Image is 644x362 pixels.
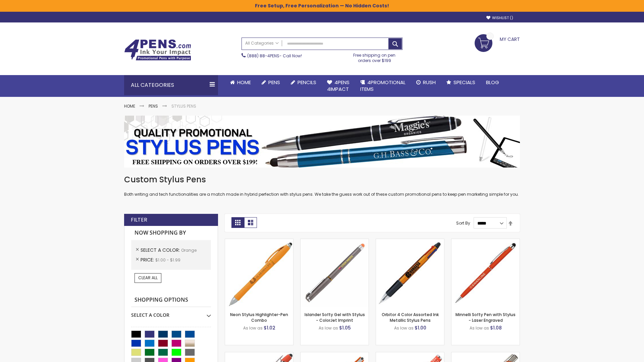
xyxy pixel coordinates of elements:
[225,352,293,358] a: 4P-MS8B-Orange
[141,247,181,253] span: Select A Color
[486,15,513,20] a: Wishlist
[131,293,211,307] strong: Shopping Options
[339,324,351,331] span: $1.05
[376,352,444,358] a: Marin Softy Pen with Stylus - Laser Engraved-Orange
[141,256,155,263] span: Price
[298,79,316,86] span: Pencils
[124,174,520,197] div: Both writing and tech functionalities are a match made in hybrid perfection with stylus pens. We ...
[135,273,161,283] a: Clear All
[225,239,293,307] img: Neon Stylus Highlighter-Pen Combo-Orange
[124,75,218,95] div: All Categories
[225,239,293,244] a: Neon Stylus Highlighter-Pen Combo-Orange
[124,116,520,168] img: Stylus Pens
[451,352,520,358] a: Tres-Chic Softy Brights with Stylus Pen - Laser-Orange
[441,75,481,90] a: Specials
[264,324,275,331] span: $1.02
[230,312,288,323] a: Neon Stylus Highlighter-Pen Combo
[319,325,338,331] span: As low as
[245,41,279,46] span: All Categories
[376,239,444,244] a: Orbitor 4 Color Assorted Ink Metallic Stylus Pens-Orange
[131,307,211,318] div: Select A Color
[243,325,263,331] span: As low as
[360,79,406,93] span: 4PROMOTIONAL ITEMS
[423,79,436,86] span: Rush
[268,79,280,86] span: Pens
[237,79,251,86] span: Home
[346,50,403,63] div: Free shipping on pen orders over $199
[305,312,365,323] a: Islander Softy Gel with Stylus - ColorJet Imprint
[451,239,520,244] a: Minnelli Softy Pen with Stylus - Laser Engraved-Orange
[124,103,135,109] a: Home
[301,239,369,307] img: Islander Softy Gel with Stylus - ColorJet Imprint-Orange
[456,220,470,226] label: Sort By
[247,53,279,59] a: (888) 88-4PENS
[411,75,441,90] a: Rush
[225,75,256,90] a: Home
[355,75,411,97] a: 4PROMOTIONALITEMS
[231,217,244,228] strong: Grid
[301,352,369,358] a: Avendale Velvet Touch Stylus Gel Pen-Orange
[327,79,350,93] span: 4Pens 4impact
[481,75,504,90] a: Blog
[138,275,158,281] span: Clear All
[242,38,282,49] a: All Categories
[490,324,502,331] span: $1.08
[451,239,520,307] img: Minnelli Softy Pen with Stylus - Laser Engraved-Orange
[301,239,369,244] a: Islander Softy Gel with Stylus - ColorJet Imprint-Orange
[131,216,147,224] strong: Filter
[394,325,414,331] span: As low as
[124,39,191,61] img: 4Pens Custom Pens and Promotional Products
[247,53,302,59] span: - Call Now!
[155,257,180,263] span: $1.00 - $1.99
[285,75,322,90] a: Pencils
[131,226,211,240] strong: Now Shopping by
[415,324,426,331] span: $1.00
[149,103,158,109] a: Pens
[376,239,444,307] img: Orbitor 4 Color Assorted Ink Metallic Stylus Pens-Orange
[181,247,197,253] span: Orange
[470,325,489,331] span: As low as
[455,312,516,323] a: Minnelli Softy Pen with Stylus - Laser Engraved
[453,79,475,86] span: Specials
[171,103,196,109] strong: Stylus Pens
[124,174,520,185] h1: Custom Stylus Pens
[486,79,499,86] span: Blog
[382,312,439,323] a: Orbitor 4 Color Assorted Ink Metallic Stylus Pens
[322,75,355,97] a: 4Pens4impact
[256,75,285,90] a: Pens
